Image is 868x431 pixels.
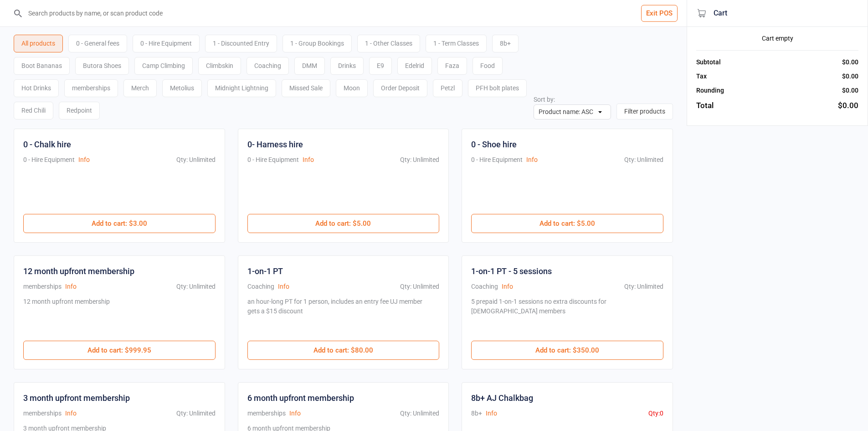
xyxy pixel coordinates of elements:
div: 1-on-1 PT - 5 sessions [471,265,552,277]
div: DMM [294,57,325,75]
button: Add to cart: $5.00 [247,214,440,233]
div: Food [473,57,503,75]
div: Qty: Unlimited [176,409,216,418]
div: $0.00 [842,72,858,81]
div: Coaching [247,282,274,291]
div: Camp Climbing [134,57,193,75]
div: Coaching [247,57,289,75]
div: Qty: Unlimited [400,282,439,291]
div: E9 [369,57,392,75]
div: Petzl [433,79,462,97]
button: Add to cart: $80.00 [247,341,440,360]
div: Climbskin [198,57,241,75]
div: 1 - Discounted Entry [205,35,277,52]
div: Qty: Unlimited [176,282,216,291]
div: Coaching [471,282,498,291]
div: memberships [23,409,62,418]
div: 3 month upfront membership [23,392,130,404]
div: 1 - Group Bookings [282,35,352,52]
div: Subtotal [696,57,721,67]
div: Rounding [696,86,724,95]
div: Faza [437,57,467,75]
div: 8b+ AJ Chalkbag [471,392,533,404]
div: 0 - Chalk hire [23,138,71,151]
div: 6 month upfront membership [247,392,354,404]
button: Info [526,155,538,165]
div: memberships [64,79,118,97]
div: 0 - Hire Equipment [133,35,200,52]
div: Qty: Unlimited [400,155,439,165]
div: Total [696,100,714,112]
div: 8b+ [471,409,482,418]
div: Redpoint [59,102,100,119]
button: Add to cart: $350.00 [471,341,663,360]
div: Boot Bananas [14,57,70,75]
div: Red Chili [14,102,53,119]
button: Filter products [616,104,673,119]
div: Qty: 0 [648,409,663,418]
button: Info [278,282,289,291]
div: memberships [247,409,286,418]
button: Info [289,409,301,418]
div: Missed Sale [282,79,330,97]
button: Info [65,409,77,418]
div: Butora Shoes [75,57,129,75]
div: 0 - General fees [68,35,127,52]
div: $0.00 [842,57,858,67]
div: Edelrid [397,57,432,75]
div: 1 - Other Classes [357,35,420,52]
button: Exit POS [641,5,678,22]
div: 1 - Term Classes [426,35,487,52]
div: 12 month upfront membership [23,265,134,277]
div: Drinks [330,57,364,75]
div: Hot Drinks [14,79,59,97]
div: 5 prepaid 1-on-1 sessions no extra discounts for [DEMOGRAPHIC_DATA] members [471,297,660,332]
div: 0 - Hire Equipment [471,155,523,165]
div: 12 month upfront membership [23,297,110,332]
div: memberships [23,282,62,291]
div: 0 - Hire Equipment [247,155,299,165]
div: 0 - Shoe hire [471,138,517,151]
div: Qty: Unlimited [176,155,216,165]
div: an hour-long PT for 1 person, includes an entry fee UJ member gets a $15 discount [247,297,436,332]
div: All products [14,35,63,52]
div: 8b+ [492,35,519,52]
button: Info [78,155,90,165]
div: Order Deposit [373,79,427,97]
div: Cart empty [696,34,858,43]
div: $0.00 [842,86,858,95]
div: $0.00 [838,100,858,112]
div: Qty: Unlimited [624,155,663,165]
div: 0 - Hire Equipment [23,155,75,165]
button: Info [486,409,497,418]
div: Merch [123,79,157,97]
div: Qty: Unlimited [624,282,663,291]
div: PFH bolt plates [468,79,527,97]
div: Qty: Unlimited [400,409,439,418]
button: Info [303,155,314,165]
button: Info [502,282,513,291]
div: 0- Harness hire [247,138,303,151]
button: Add to cart: $3.00 [23,214,216,233]
button: Info [65,282,77,291]
button: Add to cart: $999.95 [23,341,216,360]
div: Metolius [162,79,202,97]
div: Midnight Lightning [207,79,276,97]
div: 1-on-1 PT [247,265,283,277]
div: Tax [696,72,707,81]
button: Add to cart: $5.00 [471,214,663,233]
div: Moon [336,79,368,97]
label: Sort by: [534,96,555,103]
